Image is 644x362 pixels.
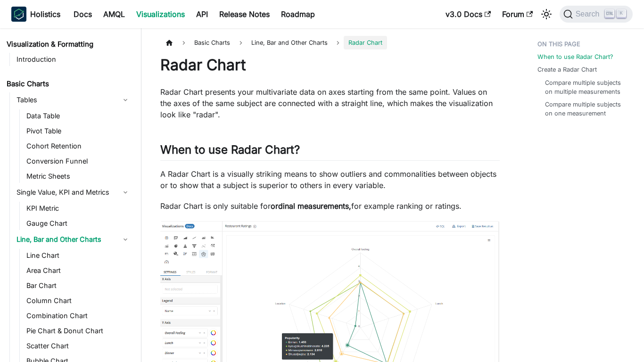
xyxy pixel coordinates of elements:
[275,7,321,22] a: Roadmap
[160,143,500,161] h2: When to use Radar Chart?
[190,7,214,22] a: API
[24,170,133,183] a: Metric Sheets
[537,65,597,74] a: Create a Radar Chart
[617,9,626,18] kbd: K
[160,200,500,212] p: Radar Chart is only suitable for for example ranking or ratings.
[539,7,554,22] button: Switch between dark and light mode (currently light mode)
[545,100,626,118] a: Compare multiple subjects on one measurement
[190,36,235,49] span: Basic Charts
[537,52,613,61] a: When to use Radar Chart?
[24,294,133,307] a: Column Chart
[14,232,133,247] a: Line, Bar and Other Charts
[160,36,500,49] nav: Breadcrumbs
[4,77,133,90] a: Basic Charts
[11,7,26,22] img: Holistics
[24,324,133,337] a: Pie Chart & Donut Chart
[496,7,538,22] a: Forum
[24,124,133,138] a: Pivot Table
[247,36,332,49] span: Line, Bar and Other Charts
[24,264,133,277] a: Area Chart
[24,202,133,215] a: KPI Metric
[24,140,133,153] a: Cohort Retention
[24,339,133,353] a: Scatter Chart
[24,279,133,292] a: Bar Chart
[560,6,633,23] button: Search (Ctrl+K)
[30,8,60,20] b: Holistics
[160,56,500,74] h1: Radar Chart
[344,36,387,49] span: Radar Chart
[214,7,275,22] a: Release Notes
[160,168,500,191] p: A Radar Chart is a visually striking means to show outliers and commonalities between objects or ...
[573,10,605,18] span: Search
[545,78,626,96] a: Compare multiple subjects on multiple measurements
[68,7,98,22] a: Docs
[271,201,351,211] strong: ordinal measurements,
[24,309,133,322] a: Combination Chart
[131,7,190,22] a: Visualizations
[440,7,496,22] a: v3.0 Docs
[160,36,178,49] a: Home page
[14,92,133,107] a: Tables
[4,38,133,51] a: Visualization & Formatting
[98,7,131,22] a: AMQL
[24,155,133,168] a: Conversion Funnel
[14,53,133,66] a: Introduction
[24,249,133,262] a: Line Chart
[24,109,133,123] a: Data Table
[160,86,500,120] p: Radar Chart presents your multivariate data on axes starting from the same point. Values on the a...
[11,7,60,22] a: HolisticsHolistics
[24,217,133,230] a: Gauge Chart
[14,185,133,200] a: Single Value, KPI and Metrics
